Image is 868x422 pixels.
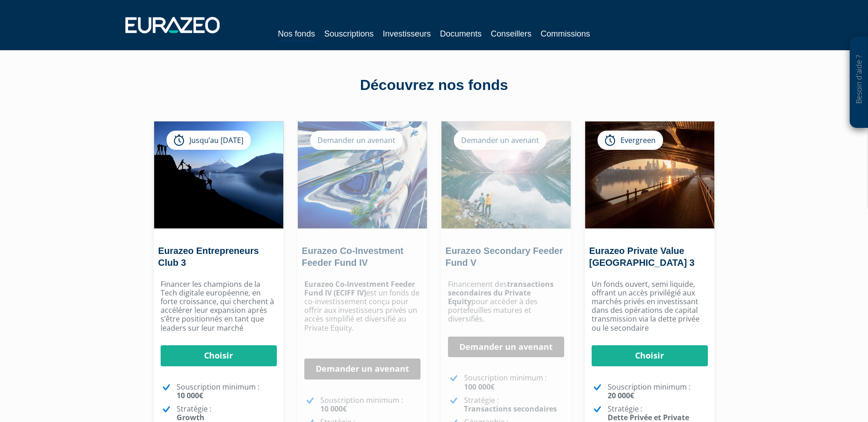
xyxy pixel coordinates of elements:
[125,17,220,33] img: 1732889491-logotype_eurazeo_blanc_rvb.png
[304,280,421,332] p: est un fonds de co-investissement conçu pour offrir aux investisseurs privés un accès simplifié e...
[310,131,403,150] div: Demander un avenant
[304,279,415,298] strong: Eurazeo Co-Investment Feeder Fund IV (ECIFF IV)
[161,280,277,332] p: Financer les champions de la Tech digitale européenne, en forte croissance, qui cherchent à accél...
[324,27,373,40] a: Souscriptions
[446,246,563,268] a: Eurazeo Secondary Feeder Fund V
[464,382,495,392] strong: 100 000€
[278,27,315,42] a: Nos fonds
[167,131,251,150] div: Jusqu’au [DATE]
[592,280,708,332] p: Un fonds ouvert, semi liquide, offrant un accès privilégié aux marchés privés en investissant dan...
[608,383,708,400] p: Souscription minimum :
[464,404,557,414] strong: Transactions secondaires
[464,374,564,391] p: Souscription minimum :
[448,279,554,306] strong: transactions secondaires du Private Equity
[161,345,277,366] a: Choisir
[589,246,695,268] a: Eurazeo Private Value [GEOGRAPHIC_DATA] 3
[177,405,277,422] p: Stratégie :
[592,345,708,366] a: Choisir
[320,404,347,414] strong: 10 000€
[598,131,663,150] div: Evergreen
[464,396,564,413] p: Stratégie :
[304,359,421,380] a: Demander un avenant
[298,121,427,228] img: Eurazeo Co-Investment Feeder Fund IV
[440,27,482,40] a: Documents
[442,121,571,228] img: Eurazeo Secondary Feeder Fund V
[454,131,546,150] div: Demander un avenant
[383,27,431,40] a: Investisseurs
[448,337,564,358] a: Demander un avenant
[302,246,404,268] a: Eurazeo Co-Investment Feeder Fund IV
[158,246,259,268] a: Eurazeo Entrepreneurs Club 3
[177,390,203,401] strong: 10 000€
[320,396,421,413] p: Souscription minimum :
[491,27,532,40] a: Conseillers
[154,121,283,228] img: Eurazeo Entrepreneurs Club 3
[585,121,714,228] img: Eurazeo Private Value Europe 3
[177,383,277,400] p: Souscription minimum :
[854,42,864,124] p: Besoin d'aide ?
[173,75,695,96] div: Découvrez nos fonds
[448,280,564,324] p: Financement des pour accéder à des portefeuilles matures et diversifiés.
[608,390,634,401] strong: 20 000€
[541,27,590,40] a: Commissions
